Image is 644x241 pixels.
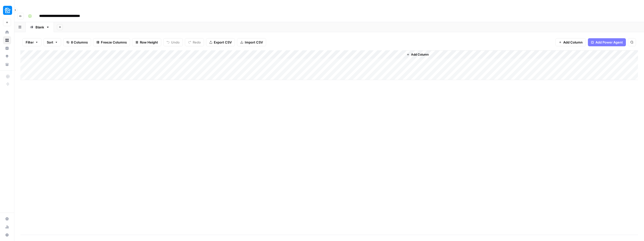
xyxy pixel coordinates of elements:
[35,25,44,30] div: Blank
[26,40,34,45] span: Filter
[22,38,42,46] button: Filter
[237,38,266,46] button: Import CSV
[3,215,11,223] a: Settings
[214,40,232,45] span: Export CSV
[245,40,263,45] span: Import CSV
[101,40,127,45] span: Freeze Columns
[3,44,11,52] a: Insights
[26,22,54,32] a: Blank
[132,38,161,46] button: Row Height
[3,36,11,44] a: Browse
[185,38,204,46] button: Redo
[411,52,429,57] span: Add Column
[3,223,11,231] a: Usage
[163,38,183,46] button: Undo
[405,51,431,58] button: Add Column
[44,38,61,46] button: Sort
[588,38,626,46] button: Add Power Agent
[71,40,88,45] span: 8 Columns
[3,52,11,60] a: Opportunities
[3,6,12,15] img: Neighbor Logo
[93,38,130,46] button: Freeze Columns
[171,40,180,45] span: Undo
[63,38,91,46] button: 8 Columns
[3,28,11,36] a: Home
[3,60,11,68] a: Your Data
[555,38,586,46] button: Add Column
[206,38,235,46] button: Export CSV
[3,4,11,17] button: Workspace: Neighbor
[193,40,201,45] span: Redo
[595,40,623,45] span: Add Power Agent
[140,40,158,45] span: Row Height
[47,40,53,45] span: Sort
[3,231,11,239] button: Help + Support
[563,40,583,45] span: Add Column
